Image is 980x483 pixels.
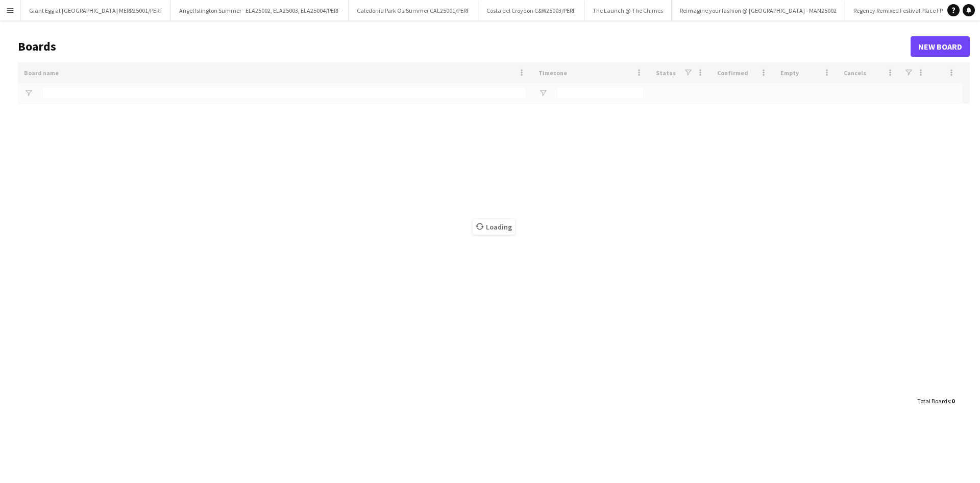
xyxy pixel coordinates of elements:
button: Angel Islington Summer - ELA25002, ELA25003, ELA25004/PERF [171,1,349,20]
a: New Board [911,36,970,57]
button: Costa del Croydon C&W25003/PERF [478,1,584,20]
span: Loading [473,219,515,235]
button: Reimagine your fashion @ [GEOGRAPHIC_DATA] - MAN25002 [672,1,845,20]
h1: Boards [18,39,911,54]
div: : [917,391,954,411]
button: Caledonia Park Oz Summer CAL25001/PERF [349,1,478,20]
button: The Launch @ The Chimes [584,1,672,20]
button: Giant Egg at [GEOGRAPHIC_DATA] MERR25001/PERF [21,1,171,20]
span: Total Boards [917,397,950,405]
span: 0 [951,397,954,405]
